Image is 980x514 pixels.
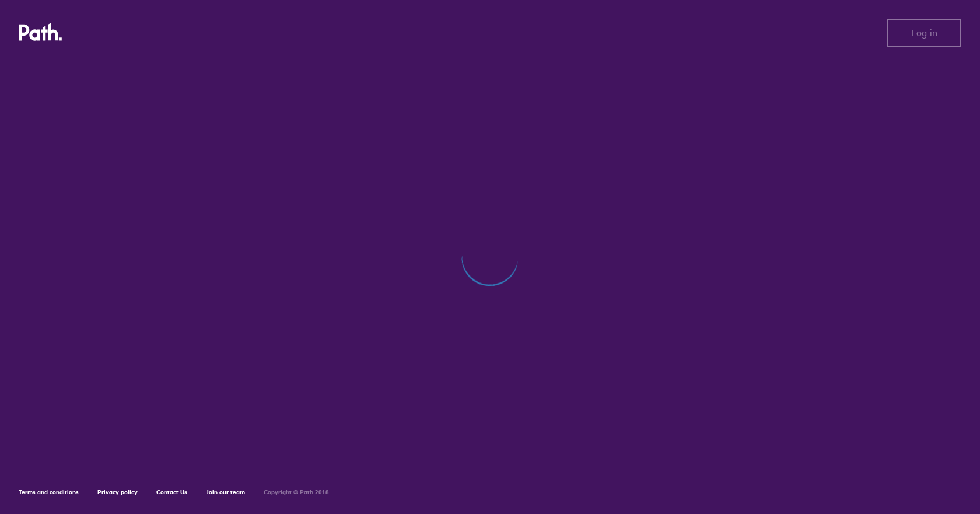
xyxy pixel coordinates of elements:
[264,489,329,496] h6: Copyright © Path 2018
[97,488,138,496] a: Privacy policy
[156,488,187,496] a: Contact Us
[911,27,937,38] span: Log in
[887,19,961,47] button: Log in
[206,488,245,496] a: Join our team
[19,488,79,496] a: Terms and conditions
